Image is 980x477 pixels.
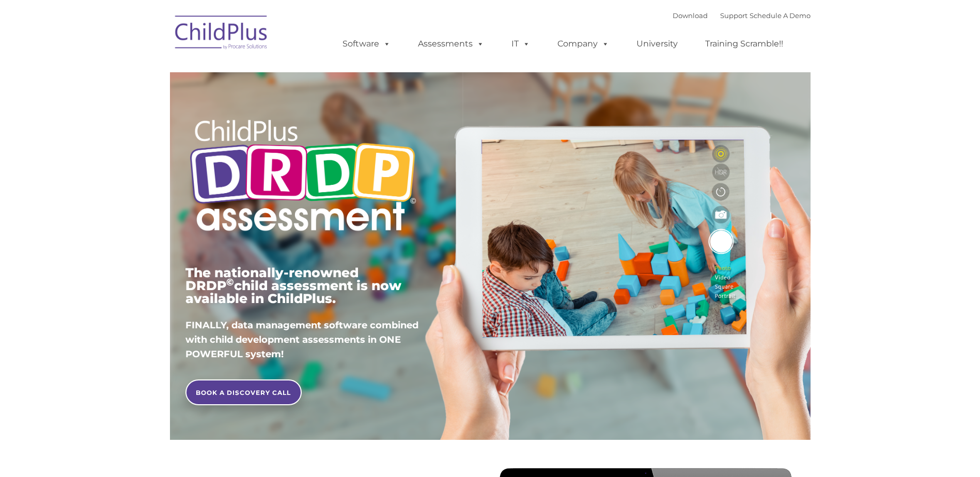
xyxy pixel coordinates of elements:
[408,34,494,54] a: Assessments
[226,276,234,288] sup: ©
[695,34,794,54] a: Training Scramble!!
[170,8,273,60] img: ChildPlus by Procare Solutions
[185,265,401,306] span: The nationally-renowned DRDP child assessment is now available in ChildPlus.
[185,379,302,405] a: BOOK A DISCOVERY CALL
[673,11,811,20] font: |
[185,106,420,248] img: Copyright - DRDP Logo Light
[720,11,748,20] a: Support
[750,11,811,20] a: Schedule A Demo
[673,11,708,20] a: Download
[547,34,619,54] a: Company
[501,34,540,54] a: IT
[626,34,688,54] a: University
[185,320,418,360] span: FINALLY, data management software combined with child development assessments in ONE POWERFUL sys...
[332,34,401,54] a: Software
